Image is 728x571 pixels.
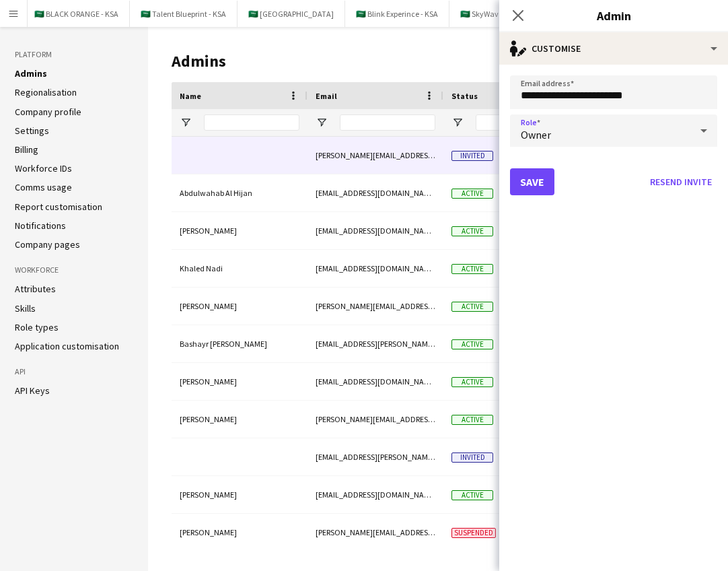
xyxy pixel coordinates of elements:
div: [EMAIL_ADDRESS][DOMAIN_NAME] [307,250,443,287]
div: [PERSON_NAME] [172,476,307,513]
button: Open Filter Menu [451,116,464,129]
a: Notifications [15,220,66,232]
span: Name [180,91,201,101]
div: [EMAIL_ADDRESS][PERSON_NAME][DOMAIN_NAME] [307,325,443,362]
div: [EMAIL_ADDRESS][DOMAIN_NAME] [307,212,443,249]
span: Active [451,339,493,349]
span: Status [451,91,478,101]
button: 🇸🇦 [GEOGRAPHIC_DATA] [238,1,345,27]
a: Role types [15,321,59,333]
span: Active [451,264,493,274]
a: Application customisation [15,340,119,352]
button: Resend invite [645,171,717,193]
span: Invited [451,151,493,161]
a: Skills [15,302,36,314]
div: [PERSON_NAME] [172,288,307,325]
div: Bashayr [PERSON_NAME] [172,325,307,362]
a: Comms usage [15,181,72,193]
a: Admins [15,67,47,79]
div: [EMAIL_ADDRESS][DOMAIN_NAME] [307,363,443,400]
span: Active [451,377,493,387]
h1: Admins [172,51,604,71]
input: Email Filter Input [340,114,435,131]
span: Active [451,490,493,500]
span: Active [451,226,493,236]
button: 🇸🇦 BLACK ORANGE - KSA [24,1,130,27]
span: Active [451,189,493,199]
a: Attributes [15,283,56,295]
h3: API [15,366,133,378]
div: [EMAIL_ADDRESS][DOMAIN_NAME] [307,476,443,513]
div: Customise [499,32,728,65]
button: 🇸🇦 Blink Experince - KSA [345,1,449,27]
div: [EMAIL_ADDRESS][DOMAIN_NAME] [307,174,443,211]
button: Open Filter Menu [316,116,328,129]
a: Settings [15,125,49,137]
span: Email [316,91,337,101]
div: [PERSON_NAME] [172,401,307,438]
span: Owner [521,128,551,141]
button: Save [510,168,554,195]
input: Status Filter Input [476,114,571,131]
a: API Keys [15,384,50,397]
a: Workforce IDs [15,162,72,174]
div: Khaled Nadi [172,250,307,287]
div: [PERSON_NAME][EMAIL_ADDRESS][DOMAIN_NAME] [307,137,443,174]
span: Invited [451,452,493,463]
h3: Workforce [15,264,133,276]
span: Suspended [451,528,496,538]
a: Company pages [15,238,80,250]
a: Regionalisation [15,86,77,98]
a: Report customisation [15,201,102,213]
h3: Admin [499,7,728,24]
button: 🇸🇦 Talent Blueprint - KSA [130,1,238,27]
input: Name Filter Input [204,114,299,131]
div: [EMAIL_ADDRESS][PERSON_NAME][DOMAIN_NAME] [307,438,443,475]
h3: Platform [15,48,133,61]
span: Active [451,302,493,312]
div: [PERSON_NAME] [172,363,307,400]
a: Billing [15,143,38,156]
span: Active [451,415,493,425]
div: [PERSON_NAME] [172,514,307,551]
div: [PERSON_NAME] [172,212,307,249]
div: [PERSON_NAME][EMAIL_ADDRESS][PERSON_NAME][DOMAIN_NAME] [307,288,443,325]
button: Open Filter Menu [180,116,192,129]
button: 🇸🇦 SkyWaves - KSA [449,1,536,27]
div: [PERSON_NAME][EMAIL_ADDRESS][PERSON_NAME][DOMAIN_NAME] [307,514,443,551]
div: Abdulwahab Al Hijan [172,174,307,211]
a: Company profile [15,106,81,118]
div: [PERSON_NAME][EMAIL_ADDRESS][DOMAIN_NAME] [307,401,443,438]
